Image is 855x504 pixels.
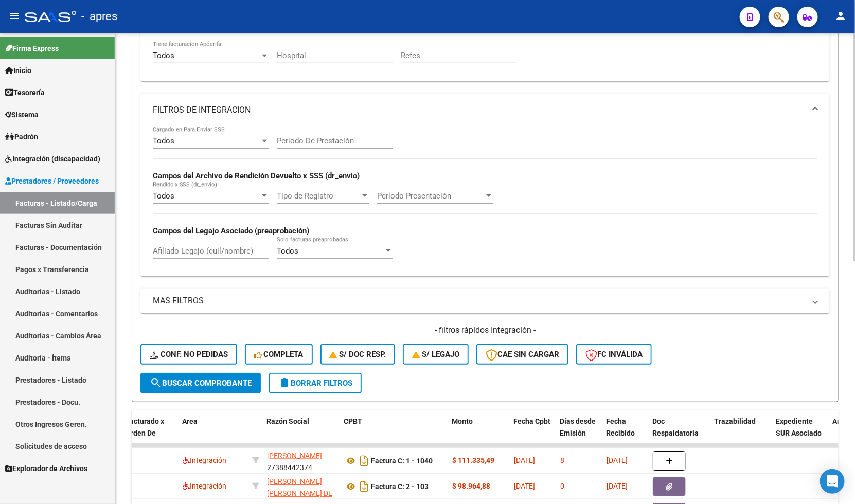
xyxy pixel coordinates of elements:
strong: $ 98.964,88 [452,482,490,490]
span: Sistema [5,109,39,120]
strong: Factura C: 2 - 103 [371,482,429,491]
span: Monto [452,417,473,425]
span: Padrón [5,131,38,142]
span: CPBT [344,417,362,425]
i: Descargar documento [358,453,371,469]
span: Inicio [5,65,31,76]
span: FC Inválida [585,350,643,359]
mat-panel-title: FILTROS DE INTEGRACION [153,104,805,116]
button: S/ Doc Resp. [320,344,396,365]
div: FILTROS DE INTEGRACION [140,127,830,276]
span: Integración [183,456,226,464]
mat-icon: person [834,10,847,22]
span: 8 [560,456,564,464]
span: Explorador de Archivos [5,463,87,474]
span: Borrar Filtros [278,379,352,388]
span: S/ legajo [412,350,459,359]
button: Borrar Filtros [269,373,362,393]
mat-expansion-panel-header: FILTROS DE INTEGRACION [140,94,830,127]
h4: - filtros rápidos Integración - [140,325,830,336]
span: Fecha Cpbt [513,417,550,425]
span: Período Presentación [377,191,484,201]
button: Completa [245,344,313,365]
button: Buscar Comprobante [140,373,261,393]
span: Trazabilidad [714,417,756,425]
datatable-header-cell: CPBT [340,410,448,456]
span: [DATE] [607,482,628,490]
span: CAE SIN CARGAR [486,350,559,359]
datatable-header-cell: Expediente SUR Asociado [772,410,828,456]
span: Completa [254,350,304,359]
div: Open Intercom Messenger [820,469,845,494]
strong: Campos del Legajo Asociado (preaprobación) [153,226,309,236]
span: [PERSON_NAME] [267,452,322,460]
span: Conf. no pedidas [150,350,228,359]
span: Todos [153,51,174,60]
span: 0 [560,482,564,490]
span: Tesorería [5,87,45,98]
div: 27271463249 [267,476,336,497]
span: Todos [277,246,298,256]
button: Conf. no pedidas [140,344,237,365]
span: Facturado x Orden De [126,417,164,437]
span: Doc Respaldatoria [652,417,699,437]
datatable-header-cell: Area [178,410,247,456]
span: Area [182,417,198,425]
span: Razón Social [266,417,309,425]
span: Prestadores / Proveedores [5,175,99,187]
mat-icon: delete [278,376,291,389]
datatable-header-cell: Fecha Recibido [602,410,648,456]
span: [DATE] [514,482,535,490]
span: Integración (discapacidad) [5,153,100,165]
span: Todos [153,136,174,146]
span: [DATE] [607,456,628,464]
datatable-header-cell: Días desde Emisión [556,410,602,456]
mat-icon: search [150,376,162,389]
span: - apres [81,5,117,28]
div: 27388442374 [267,450,336,472]
strong: Factura C: 1 - 1040 [371,457,433,465]
span: Expediente SUR Asociado [776,417,822,437]
mat-panel-title: MAS FILTROS [153,295,805,307]
i: Descargar documento [358,478,371,495]
datatable-header-cell: Fecha Cpbt [509,410,556,456]
span: Firma Express [5,43,59,54]
mat-expansion-panel-header: MAS FILTROS [140,289,830,313]
span: [DATE] [514,456,535,464]
datatable-header-cell: Monto [448,410,509,456]
datatable-header-cell: Trazabilidad [710,410,772,456]
mat-icon: menu [8,10,21,22]
strong: $ 111.335,49 [452,456,494,464]
datatable-header-cell: Facturado x Orden De [121,410,178,456]
span: Fecha Recibido [606,417,635,437]
button: CAE SIN CARGAR [476,344,568,365]
strong: Campos del Archivo de Rendición Devuelto x SSS (dr_envio) [153,171,360,181]
span: S/ Doc Resp. [330,350,386,359]
datatable-header-cell: Razón Social [262,410,340,456]
span: Integración [183,482,226,490]
span: Tipo de Registro [277,191,360,201]
span: Buscar Comprobante [150,379,252,388]
span: Días desde Emisión [560,417,596,437]
button: S/ legajo [403,344,469,365]
span: Todos [153,191,174,201]
datatable-header-cell: Doc Respaldatoria [648,410,710,456]
button: FC Inválida [576,344,652,365]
